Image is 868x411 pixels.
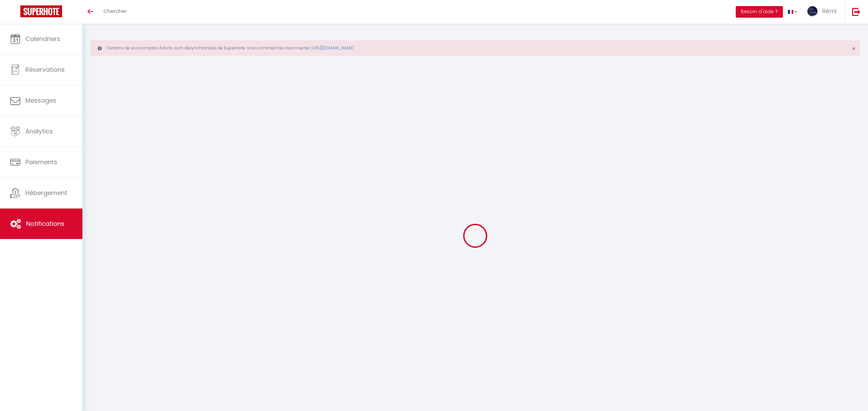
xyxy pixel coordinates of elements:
[822,7,836,15] span: Rémi
[25,96,56,105] span: Messages
[25,65,65,74] span: Réservations
[91,40,860,56] div: Certains de vos comptes Airbnb sont désynchronisés de SuperHote. Voici comment les reconnecter :
[26,219,64,228] span: Notifications
[103,7,127,15] span: Chercher
[736,6,783,18] button: Besoin d'aide ?
[25,35,60,43] span: Calendriers
[312,45,354,51] a: [URL][DOMAIN_NAME]
[852,44,855,53] span: ×
[25,189,67,197] span: Hébergement
[25,127,53,135] span: Analytics
[20,5,62,17] img: Super Booking
[852,7,861,16] img: logout
[852,46,855,52] button: Close
[25,158,57,166] span: Paiements
[807,6,817,16] img: ...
